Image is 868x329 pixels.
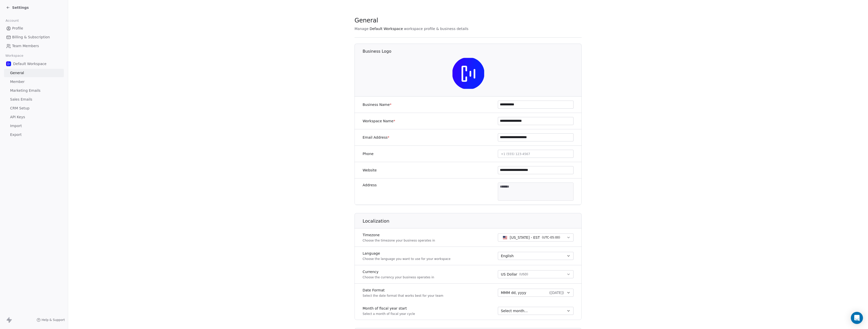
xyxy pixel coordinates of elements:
[4,95,64,104] a: Sales Emails
[12,5,29,10] span: Settings
[3,52,25,59] span: Workspace
[10,70,24,76] span: General
[10,79,25,84] span: Member
[501,272,517,277] span: US Dollar
[10,132,22,137] span: Export
[363,257,450,261] p: Choose the language you want to use for your workspace
[37,318,65,322] a: Help & Support
[549,290,564,295] span: ( [DATE] )
[498,233,574,242] button: [US_STATE] - EST(UTC-05:00)
[851,312,863,324] div: Open Intercom Messenger
[10,97,32,102] span: Sales Emails
[501,253,514,258] span: English
[10,114,25,120] span: API Keys
[12,43,39,49] span: Team Members
[10,88,40,93] span: Marketing Emails
[42,318,65,322] span: Help & Support
[12,26,23,31] span: Profile
[355,17,378,24] span: General
[452,57,484,89] img: callfluent_ai_logo.png
[4,78,64,86] a: Member
[363,232,435,237] label: Timezone
[4,122,64,130] a: Import
[363,275,434,279] p: Choose the currency your business operates in
[363,306,415,311] label: Month of fiscal year start
[363,118,395,124] label: Workspace Name
[10,106,30,111] span: CRM Setup
[363,251,450,256] label: Language
[6,61,11,66] img: callfluent_ai_logo.png
[13,61,46,66] span: Default Workspace
[501,308,528,313] span: Select month...
[363,102,392,107] label: Business Name
[4,113,64,121] a: API Keys
[12,35,50,40] span: Billing & Subscription
[363,288,443,293] label: Date Format
[4,24,64,33] a: Profile
[4,33,64,41] a: Billing & Subscription
[501,152,530,156] span: +1 (555) 123-4567
[363,183,377,188] label: Address
[4,131,64,139] a: Export
[498,150,574,158] button: +1 (555) 123-4567
[542,235,560,240] span: ( UTC-05:00 )
[363,168,377,173] label: Website
[363,312,415,316] p: Select a month of fiscal year cycle
[510,235,540,240] span: [US_STATE] - EST
[363,269,434,274] label: Currency
[363,294,443,298] p: Select the date format that works best for your team
[6,5,29,10] a: Settings
[363,151,373,156] label: Phone
[4,42,64,50] a: Team Members
[363,218,582,224] h1: Localization
[363,238,435,243] p: Choose the timezone your business operates in
[10,123,22,129] span: Import
[363,49,582,54] h1: Business Logo
[4,69,64,77] a: General
[3,17,21,24] span: Account
[498,270,574,278] button: US Dollar(USD)
[4,104,64,112] a: CRM Setup
[404,26,469,31] span: workspace profile & business details
[4,86,64,95] a: Marketing Emails
[355,26,369,31] span: Manage
[363,135,389,140] label: Email Address
[519,272,528,276] span: ( USD )
[370,26,403,31] span: Default Workspace
[501,290,526,295] span: MMM dd, yyyy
